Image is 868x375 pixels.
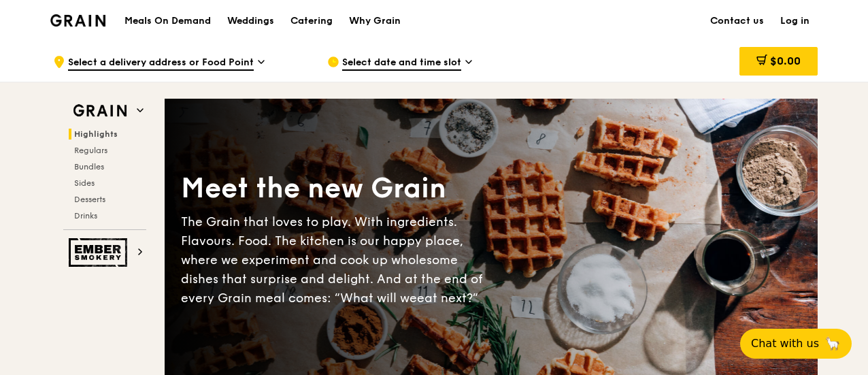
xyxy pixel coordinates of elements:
span: Desserts [74,195,105,204]
span: Chat with us [751,336,819,352]
span: Sides [74,178,95,188]
span: Select a delivery address or Food Point [68,56,254,71]
span: 🦙 [824,336,841,352]
img: Grain web logo [69,99,131,123]
h1: Meals On Demand [124,14,211,28]
span: Select date and time slot [342,56,461,71]
button: Chat with us🦙 [740,329,852,359]
div: Why Grain [349,1,401,42]
span: Drinks [74,211,97,221]
span: Regulars [74,146,107,155]
a: Catering [282,1,341,42]
div: Weddings [227,1,274,42]
a: Why Grain [341,1,409,42]
span: $0.00 [770,54,801,67]
span: Bundles [74,162,104,172]
div: Catering [290,1,333,42]
div: Meet the new Grain [181,170,491,207]
img: Ember Smokery web logo [69,238,131,267]
a: Log in [772,1,818,42]
div: The Grain that loves to play. With ingredients. Flavours. Food. The kitchen is our happy place, w... [181,212,491,308]
span: eat next?” [417,291,478,306]
img: Grain [50,14,105,27]
a: Contact us [702,1,772,42]
span: Highlights [74,129,118,139]
a: Weddings [219,1,282,42]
